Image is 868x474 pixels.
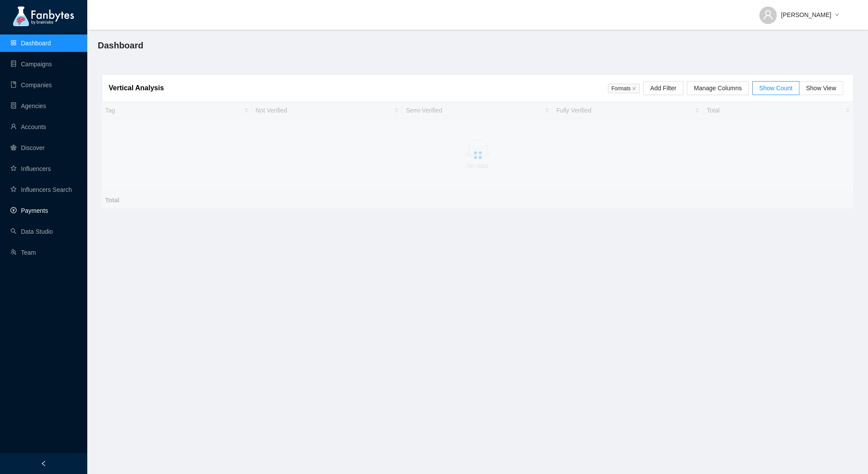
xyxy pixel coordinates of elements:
[10,249,36,256] a: usergroup-addTeam
[10,40,51,47] a: appstoreDashboard
[10,228,53,235] a: searchData Studio
[781,10,831,20] span: [PERSON_NAME]
[41,460,47,467] span: left
[752,4,846,18] button: [PERSON_NAME]down
[10,123,46,130] a: userAccounts
[835,13,839,18] span: down
[763,10,773,20] span: user
[694,83,742,93] span: Manage Columns
[10,144,45,151] a: radar-chartDiscover
[10,165,51,172] a: starInfluencers
[10,102,46,109] a: containerAgencies
[10,186,72,193] a: starInfluencers Search
[109,82,164,93] article: Vertical Analysis
[687,81,749,95] button: Manage Columns
[10,61,52,68] a: databaseCampaigns
[608,84,640,93] span: Formats
[632,86,636,91] span: close
[650,83,676,93] span: Add Filter
[98,38,143,52] span: Dashboard
[10,207,48,214] a: pay-circlePayments
[10,82,52,89] a: bookCompanies
[759,85,793,92] span: Show Count
[806,85,836,92] span: Show View
[643,81,683,95] button: Add Filter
